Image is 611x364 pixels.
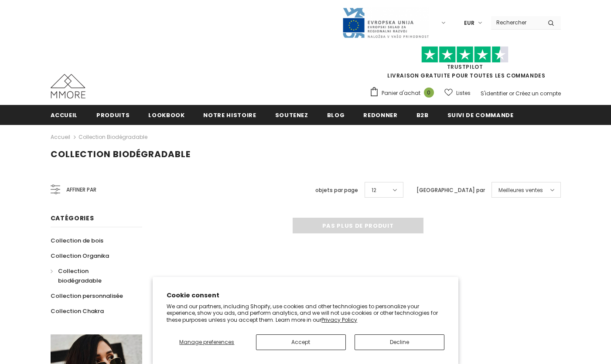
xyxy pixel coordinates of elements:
a: Créez un compte [515,90,561,97]
a: Listes [444,85,471,101]
a: Lookbook [148,105,184,125]
span: Collection de bois [51,236,103,245]
img: Faites confiance aux étoiles pilotes [421,46,509,63]
span: Accueil [51,111,78,119]
a: Blog [327,105,345,125]
span: Collection Organika [51,252,109,260]
span: Catégories [51,214,94,222]
input: Search Site [491,16,541,29]
span: soutenez [275,111,308,119]
span: Blog [327,111,345,119]
span: LIVRAISON GRATUITE POUR TOUTES LES COMMANDES [369,50,561,79]
span: EUR [464,19,474,27]
img: Cas MMORE [51,74,85,98]
img: Javni Razpis [342,7,429,39]
p: We and our partners, including Shopify, use cookies and other technologies to personalize your ex... [167,303,444,324]
a: Redonner [363,105,397,125]
span: B2B [416,111,429,119]
a: Suivi de commande [447,105,514,125]
a: Collection de bois [51,233,103,248]
button: Accept [256,334,346,350]
a: Produits [96,105,130,125]
a: Collection biodégradable [79,133,147,141]
h2: Cookie consent [167,291,444,300]
a: Collection Chakra [51,303,104,319]
label: objets par page [315,186,358,195]
span: Meilleures ventes [498,186,543,195]
a: Javni Razpis [342,19,429,26]
span: Redonner [363,111,397,119]
span: Panier d'achat [382,89,420,98]
span: Collection biodégradable [58,267,102,285]
a: S'identifier [481,90,508,97]
a: soutenez [275,105,308,125]
span: Suivi de commande [447,111,514,119]
a: B2B [416,105,429,125]
span: Listes [456,89,471,98]
button: Manage preferences [167,334,247,350]
label: [GEOGRAPHIC_DATA] par [416,186,485,195]
span: or [509,90,514,97]
a: Privacy Policy [321,316,357,324]
a: TrustPilot [447,63,483,71]
span: 12 [372,186,376,195]
span: Notre histoire [203,111,256,119]
a: Collection biodégradable [51,263,133,288]
a: Accueil [51,132,70,142]
button: Decline [355,334,444,350]
span: Collection personnalisée [51,292,123,300]
a: Notre histoire [203,105,256,125]
a: Collection personnalisée [51,288,123,303]
a: Accueil [51,105,78,125]
span: Produits [96,111,130,119]
span: 0 [424,88,434,98]
span: Affiner par [66,185,96,195]
span: Lookbook [148,111,184,119]
span: Collection Chakra [51,307,104,315]
span: Collection biodégradable [51,148,191,160]
a: Panier d'achat 0 [369,87,438,100]
a: Collection Organika [51,248,109,263]
span: Manage preferences [179,338,234,346]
